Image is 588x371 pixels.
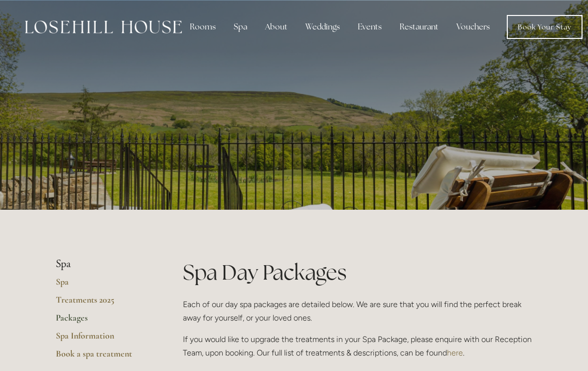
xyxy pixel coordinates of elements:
div: Spa [226,17,255,37]
h1: Spa Day Packages [183,258,532,287]
a: Book Your Stay [507,15,583,39]
div: Rooms [182,17,224,37]
a: Spa Information [56,330,151,348]
a: Spa [56,276,151,294]
a: Packages [56,312,151,330]
div: Restaurant [392,17,446,37]
a: here [447,348,463,358]
li: Spa [56,258,151,271]
img: Losehill House [25,20,182,33]
p: If you would like to upgrade the treatments in your Spa Package, please enquire with our Receptio... [183,333,532,360]
a: Vouchers [448,17,498,37]
div: About [257,17,295,37]
p: Each of our day spa packages are detailed below. We are sure that you will find the perfect break... [183,298,532,325]
a: Book a spa treatment [56,348,151,366]
div: Events [350,17,390,37]
div: Weddings [297,17,348,37]
a: Treatments 2025 [56,294,151,312]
